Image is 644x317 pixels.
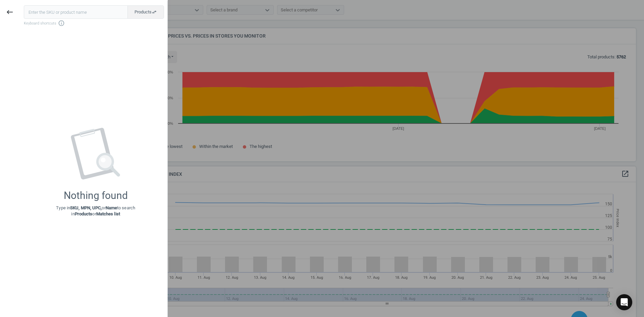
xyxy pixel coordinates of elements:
input: Enter the SKU or product name [24,5,128,19]
strong: SKU, MPN, UPC, [70,205,102,210]
strong: Products [75,211,93,216]
i: keyboard_backspace [6,8,14,16]
strong: Matches list [96,211,120,216]
span: Keyboard shortcuts [24,20,164,27]
span: Products [135,9,157,15]
button: Productsswap_horiz [127,5,164,19]
div: Open Intercom Messenger [616,294,632,310]
button: keyboard_backspace [2,4,17,20]
p: Type in or to search in or [56,205,135,217]
i: info_outline [58,20,65,27]
strong: Name [106,205,117,210]
i: swap_horiz [152,9,157,15]
div: Nothing found [64,190,128,202]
